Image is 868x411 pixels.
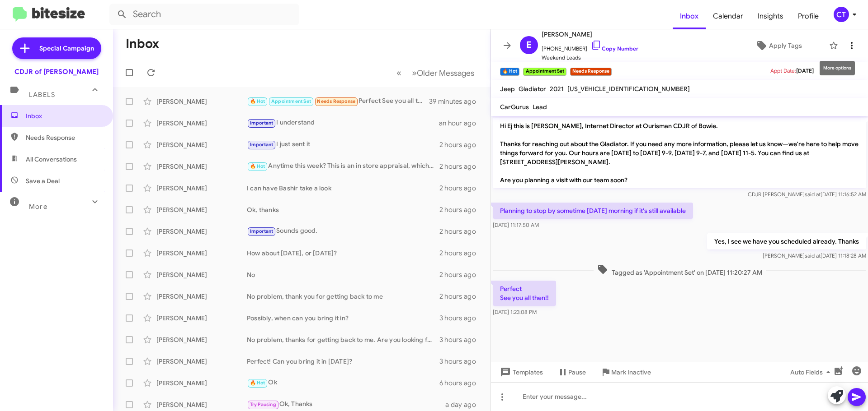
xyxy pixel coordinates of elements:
div: 6 hours ago [439,379,483,388]
div: [PERSON_NAME] [156,292,247,301]
p: Hi Ej this is [PERSON_NAME], Internet Director at Ourisman CDJR of Bowie. Thanks for reaching out... [493,118,866,188]
button: Templates [491,364,550,380]
div: [PERSON_NAME] [156,379,247,388]
div: 2 hours ago [439,292,483,301]
a: Calendar [706,3,750,29]
span: Inbox [26,111,103,120]
p: Planning to stop by sometime [DATE] morning if it's still available [493,203,693,219]
div: Possibly, when can you bring it in? [247,314,439,323]
span: Lead [533,103,547,111]
span: » [412,67,417,79]
div: Perfect! Can you bring it in [DATE]? [247,357,439,366]
div: a day ago [445,400,483,409]
span: [DATE] 11:17:50 AM [493,222,539,228]
div: [PERSON_NAME] [156,335,247,344]
span: 2021 [550,85,564,93]
button: Pause [550,364,593,380]
div: [PERSON_NAME] [156,314,247,323]
div: [PERSON_NAME] [156,227,247,236]
a: Inbox [673,3,706,29]
span: Apply Tags [769,37,802,54]
button: Apply Tags [732,37,825,54]
div: More options [820,61,855,75]
span: Templates [498,364,543,380]
div: 2 hours ago [439,184,483,193]
p: Yes, I see we have you scheduled already. Thanks [707,233,866,249]
span: 🔥 Hot [250,163,265,169]
span: Labels [29,91,55,99]
div: How about [DATE], or [DATE]? [247,249,439,258]
span: [PHONE_NUMBER] [542,40,638,53]
span: Important [250,142,274,148]
span: Gladiator [519,85,546,93]
div: I just sent it [247,139,439,150]
h1: Inbox [126,37,159,51]
span: [PERSON_NAME] [DATE] 11:18:28 AM [763,252,866,259]
span: Auto Fields [790,364,834,380]
span: 🔥 Hot [250,380,265,386]
div: 3 hours ago [439,314,483,323]
button: Auto Fields [783,364,841,380]
div: Ok, Thanks [247,399,445,410]
div: CT [834,7,849,22]
input: Search [109,4,299,25]
div: [PERSON_NAME] [156,184,247,193]
div: I can have Bashir take a look [247,184,439,193]
span: [DATE] [796,67,814,74]
div: 39 minutes ago [429,97,483,106]
span: Special Campaign [39,44,94,53]
div: 2 hours ago [439,205,483,214]
button: Previous [391,64,407,82]
span: CarGurus [500,103,529,111]
a: Insights [750,3,791,29]
span: [US_VEHICLE_IDENTIFICATION_NUMBER] [567,85,690,93]
small: Needs Response [570,68,612,76]
p: Perfect See you all then!! [493,281,556,306]
button: CT [826,7,858,22]
div: [PERSON_NAME] [156,97,247,106]
span: All Conversations [26,155,77,164]
span: 🔥 Hot [250,98,265,104]
span: E [526,38,532,52]
span: said at [805,252,821,259]
span: Save a Deal [26,176,60,185]
div: 2 hours ago [439,270,483,279]
span: Jeep [500,85,515,93]
div: 3 hours ago [439,357,483,366]
small: Appointment Set [523,68,566,76]
span: « [396,67,401,79]
div: Perfect See you all then!! [247,96,429,106]
span: Needs Response [317,98,355,104]
div: 2 hours ago [439,140,483,149]
a: Profile [791,3,826,29]
button: Mark Inactive [593,364,658,380]
div: No problem, thanks for getting back to me. Are you looking for a vehicle? [247,335,439,344]
div: Anytime this week? This is an in store appraisal, which will allow us to place our highest offer [247,161,439,171]
div: 3 hours ago [439,335,483,344]
span: said at [805,191,821,198]
div: 2 hours ago [439,249,483,258]
div: [PERSON_NAME] [156,270,247,279]
div: an hour ago [439,119,483,128]
span: Important [250,120,274,126]
span: Mark Inactive [611,364,651,380]
div: No problem, thank you for getting back to me [247,292,439,301]
div: Ok [247,378,439,388]
span: CDJR [PERSON_NAME] [DATE] 11:16:52 AM [748,191,866,198]
span: Important [250,228,274,234]
div: I understand [247,118,439,128]
a: Special Campaign [12,37,101,59]
span: Pause [568,364,586,380]
span: Weekend Leads [542,53,638,62]
div: [PERSON_NAME] [156,400,247,409]
span: Appt Date: [770,67,796,74]
span: Appointment Set [271,98,311,104]
button: Next [406,64,480,82]
div: Sounds good. [247,226,439,236]
div: [PERSON_NAME] [156,140,247,149]
small: 🔥 Hot [500,68,519,76]
div: [PERSON_NAME] [156,162,247,171]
